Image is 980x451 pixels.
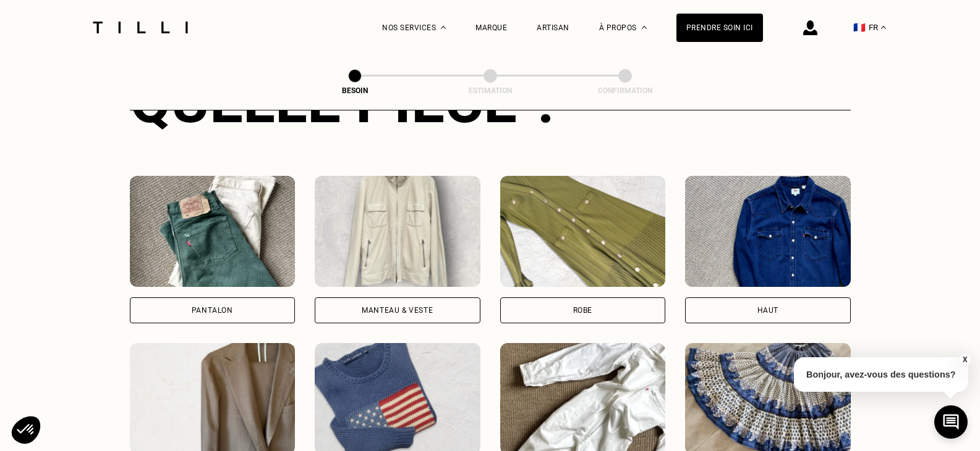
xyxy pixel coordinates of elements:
a: Prendre soin ici [676,14,763,42]
button: X [958,353,971,366]
div: Pantalon [192,307,233,314]
img: Menu déroulant à propos [642,26,647,29]
div: Haut [757,307,778,314]
div: Robe [573,307,592,314]
div: Besoin [293,86,417,95]
span: 🇫🇷 [853,22,866,33]
img: Tilli retouche votre Robe [500,176,666,287]
img: icône connexion [803,20,817,35]
div: Manteau & Veste [362,307,433,314]
img: Tilli retouche votre Manteau & Veste [315,176,480,287]
img: Tilli retouche votre Haut [685,176,851,287]
p: Bonjour, avez-vous des questions? [794,357,968,392]
div: Confirmation [563,86,687,95]
img: Tilli retouche votre Pantalon [130,176,296,287]
a: Artisan [537,23,569,32]
img: menu déroulant [881,26,886,29]
img: Logo du service de couturière Tilli [88,22,192,33]
div: Estimation [428,86,552,95]
a: Marque [475,23,507,32]
img: Menu déroulant [441,26,446,29]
